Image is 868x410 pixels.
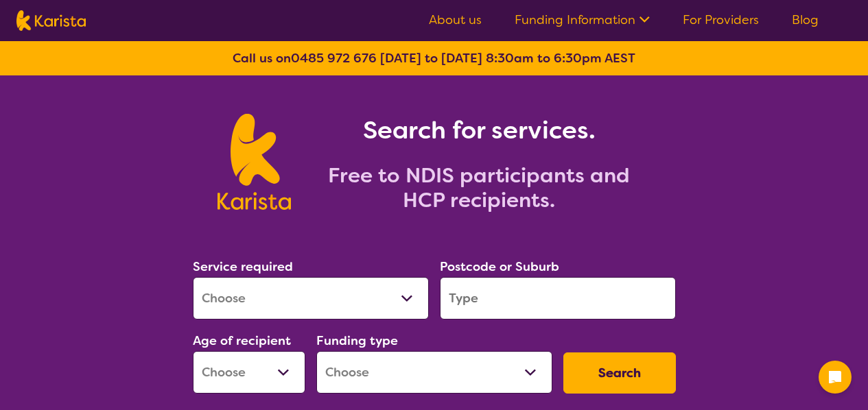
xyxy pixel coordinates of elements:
[193,258,293,275] label: Service required
[16,10,86,31] img: Karista logo
[307,163,650,213] h2: Free to NDIS participants and HCP recipients.
[792,12,819,28] a: Blog
[193,333,291,349] label: Age of recipient
[563,352,676,394] button: Search
[429,12,482,28] a: About us
[233,50,635,67] b: Call us on [DATE] to [DATE] 8:30am to 6:30pm AEST
[683,12,759,28] a: For Providers
[316,333,398,349] label: Funding type
[218,114,291,210] img: Karista logo
[440,258,559,275] label: Postcode or Suburb
[440,277,676,319] input: Type
[515,12,650,28] a: Funding Information
[307,114,650,147] h1: Search for services.
[291,50,377,67] a: 0485 972 676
